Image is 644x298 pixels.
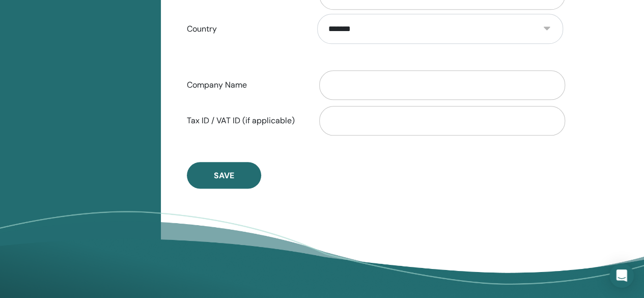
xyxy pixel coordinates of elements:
label: Country [179,19,310,39]
button: Save [187,162,261,188]
div: Open Intercom Messenger [609,263,634,288]
span: Save [214,170,234,181]
label: Tax ID / VAT ID (if applicable) [179,111,310,130]
label: Company Name [179,75,310,95]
